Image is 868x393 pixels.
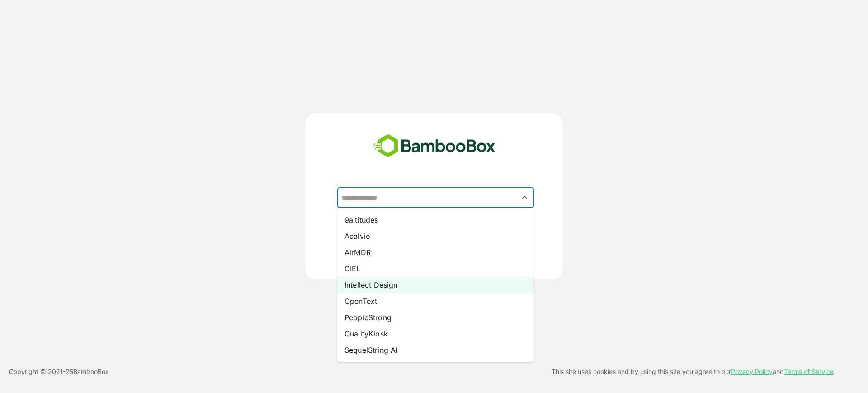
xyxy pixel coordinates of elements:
li: 9altitudes [337,212,534,228]
li: PeopleStrong [337,309,534,326]
a: Privacy Policy [731,368,773,375]
li: SequelString AI [337,342,534,358]
li: AirMDR [337,244,534,260]
li: OpenText [337,293,534,309]
a: Terms of Service [784,368,834,375]
li: Intellect Design [337,277,534,293]
p: Copyright © 2021- 25 BambooBox [9,366,109,377]
img: bamboobox [368,131,500,161]
p: This site uses cookies and by using this site you agree to our and [552,366,834,377]
li: CIEL [337,260,534,277]
li: Acalvio [337,228,534,244]
button: Close [519,191,531,204]
li: QualityKiosk [337,326,534,342]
